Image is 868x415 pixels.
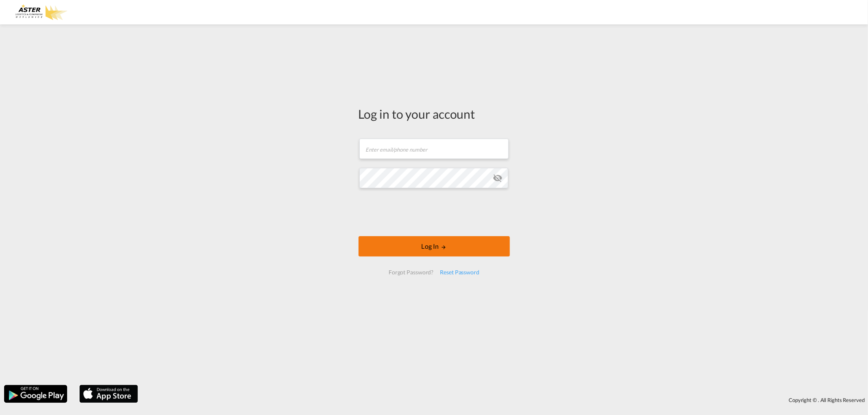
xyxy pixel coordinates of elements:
[493,173,503,183] md-icon: icon-eye-off
[359,105,510,122] div: Log in to your account
[142,393,868,407] div: Copyright © . All Rights Reserved
[359,139,509,159] input: Enter email/phone number
[79,384,139,404] img: apple.png
[3,384,68,404] img: google.png
[359,236,510,256] button: LOGIN
[12,3,67,22] img: e3303e4028ba11efbf5f992c85cc34d8.png
[372,196,496,228] iframe: reCAPTCHA
[385,265,437,280] div: Forgot Password?
[437,265,483,280] div: Reset Password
